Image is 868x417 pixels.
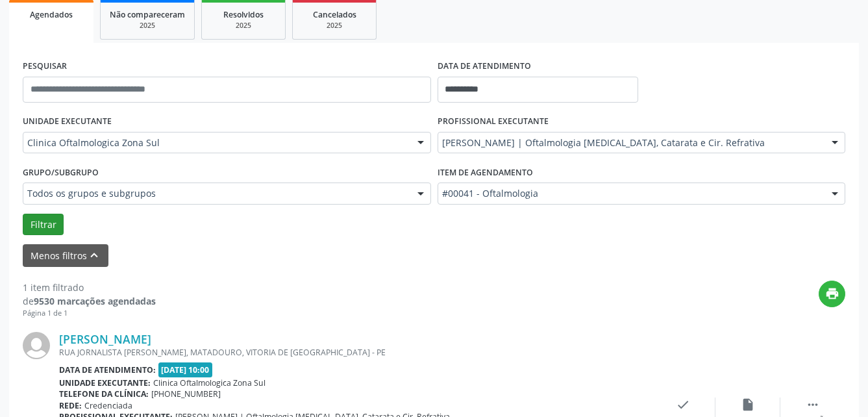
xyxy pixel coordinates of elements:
i: insert_drive_file [741,398,755,412]
i: check [676,398,690,412]
span: Credenciada [84,400,132,411]
strong: 9530 marcações agendadas [34,295,156,307]
div: 2025 [110,21,185,31]
span: Todos os grupos e subgrupos [27,187,404,200]
label: DATA DE ATENDIMENTO [438,57,531,77]
span: [PHONE_NUMBER] [151,388,221,399]
div: 2025 [302,21,367,31]
span: Clinica Oftalmologica Zona Sul [153,377,266,388]
div: Página 1 de 1 [23,308,156,319]
div: 1 item filtrado [23,281,156,294]
i:  [806,398,820,412]
span: Agendados [30,9,73,20]
label: PESQUISAR [23,57,67,77]
div: de [23,294,156,308]
i: keyboard_arrow_up [87,248,101,262]
i: print [825,286,839,301]
b: Data de atendimento: [59,364,156,375]
a: [PERSON_NAME] [59,332,151,346]
button: Filtrar [23,214,64,236]
b: Rede: [59,400,82,411]
b: Telefone da clínica: [59,388,149,399]
button: Menos filtroskeyboard_arrow_up [23,244,108,267]
label: Grupo/Subgrupo [23,162,99,183]
span: Cancelados [313,9,356,20]
button: print [819,281,845,307]
label: Item de agendamento [438,162,533,183]
span: Clinica Oftalmologica Zona Sul [27,136,404,149]
img: img [23,332,50,359]
div: RUA JORNALISTA [PERSON_NAME], MATADOURO, VITORIA DE [GEOGRAPHIC_DATA] - PE [59,347,651,358]
span: Não compareceram [110,9,185,20]
b: Unidade executante: [59,377,151,388]
span: [DATE] 10:00 [158,362,213,377]
span: [PERSON_NAME] | Oftalmologia [MEDICAL_DATA], Catarata e Cir. Refrativa [442,136,819,149]
span: Resolvidos [223,9,264,20]
div: 2025 [211,21,276,31]
label: UNIDADE EXECUTANTE [23,112,112,132]
span: #00041 - Oftalmologia [442,187,819,200]
label: PROFISSIONAL EXECUTANTE [438,112,549,132]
